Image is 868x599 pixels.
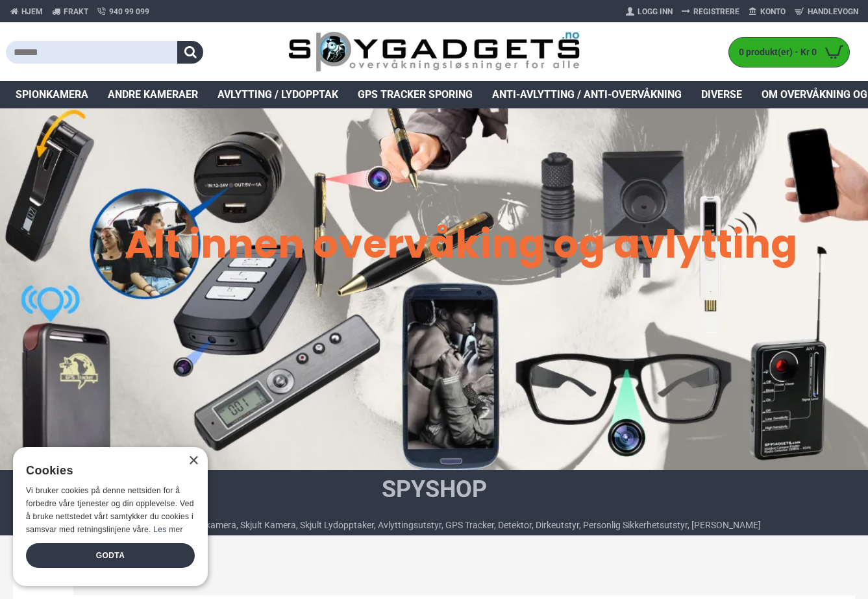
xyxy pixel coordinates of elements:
[288,31,580,73] img: SpyGadgets.no
[21,6,43,18] span: Hjem
[729,45,820,59] span: 0 produkt(er) - Kr 0
[482,81,691,108] a: Anti-avlytting / Anti-overvåkning
[26,486,194,533] span: Vi bruker cookies på denne nettsiden for å forbedre våre tjenester og din opplevelse. Ved å bruke...
[26,543,195,568] div: Godta
[492,87,682,103] span: Anti-avlytting / Anti-overvåkning
[108,473,761,506] h1: SpyShop
[16,87,88,103] span: Spionkamera
[6,81,98,108] a: Spionkamera
[808,6,858,18] span: Handlevogn
[621,1,677,22] a: Logg Inn
[691,81,752,108] a: Diverse
[693,6,739,18] span: Registrere
[729,38,849,67] a: 0 produkt(er) - Kr 0
[26,457,186,485] div: Cookies
[64,6,88,18] span: Frakt
[109,6,149,18] span: 940 99 099
[790,1,863,22] a: Handlevogn
[217,87,338,103] span: Avlytting / Lydopptak
[108,87,198,103] span: Andre kameraer
[358,87,473,103] span: GPS Tracker Sporing
[677,1,744,22] a: Registrere
[638,6,673,18] span: Logg Inn
[188,456,198,466] div: Close
[744,1,790,22] a: Konto
[348,81,482,108] a: GPS Tracker Sporing
[760,6,786,18] span: Konto
[208,81,348,108] a: Avlytting / Lydopptak
[108,519,761,532] div: Produktsortiment: Spionkamera, Skjult Kamera, Skjult Lydopptaker, Avlyttingsutstyr, GPS Tracker, ...
[98,81,208,108] a: Andre kameraer
[13,568,73,595] a: NYHETER
[153,525,182,534] a: Les mer, opens a new window
[701,87,742,103] span: Diverse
